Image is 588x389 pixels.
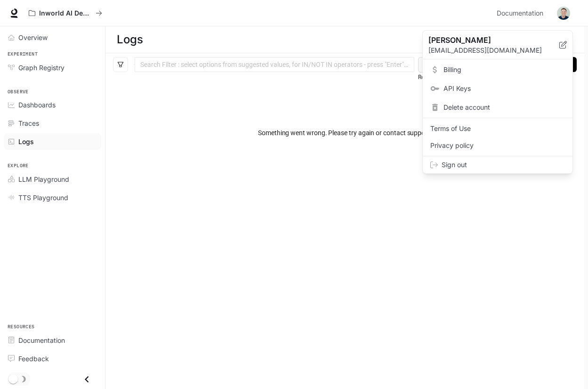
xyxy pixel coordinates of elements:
span: Delete account [443,103,565,112]
a: Billing [425,61,571,78]
p: [PERSON_NAME] [428,34,544,46]
p: [EMAIL_ADDRESS][DOMAIN_NAME] [428,46,559,55]
a: Privacy policy [425,137,571,154]
span: API Keys [443,84,565,93]
div: [PERSON_NAME][EMAIL_ADDRESS][DOMAIN_NAME] [423,31,572,59]
a: Terms of Use [425,120,571,137]
div: Delete account [425,99,571,116]
span: Terms of Use [430,124,565,133]
div: Sign out [423,156,572,173]
a: API Keys [425,80,571,97]
span: Billing [443,65,565,74]
span: Privacy policy [430,141,565,150]
span: Sign out [442,160,565,170]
